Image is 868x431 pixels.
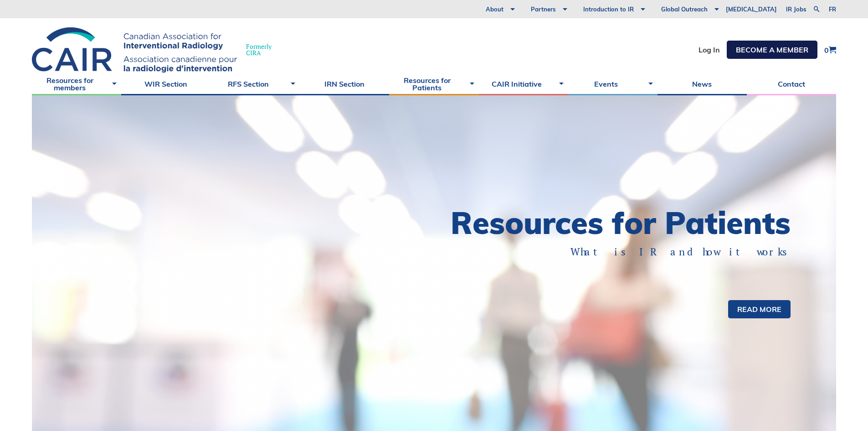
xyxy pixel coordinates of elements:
a: Contact [747,73,836,95]
a: Become a member [727,41,817,59]
img: CIRA [32,27,237,73]
a: News [657,73,747,95]
a: Log In [699,46,720,53]
a: RFS Section [211,73,300,95]
a: 0 [824,46,836,54]
p: What is IR and how it works [466,245,791,259]
a: fr [829,6,836,12]
a: Events [568,73,657,95]
a: Resources for Patients [389,73,478,95]
h1: Resources for Patients [434,208,791,238]
span: Formerly CIRA [246,43,272,56]
a: FormerlyCIRA [32,27,281,73]
a: Read more [728,300,791,318]
a: Resources for members [32,73,121,95]
a: IRN Section [300,73,389,95]
a: CAIR Initiative [479,73,568,95]
a: WIR Section [121,73,211,95]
